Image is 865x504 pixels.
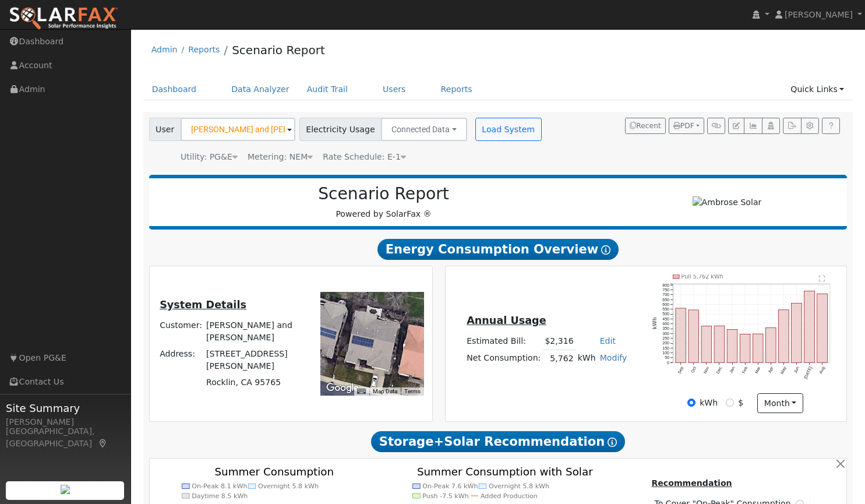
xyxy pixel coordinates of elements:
img: SolarFax [9,6,118,31]
text: Feb [742,366,749,375]
input: Select a User [181,118,295,141]
img: Google [323,380,362,396]
label: $ [738,397,743,409]
text: 100 [662,351,669,355]
a: Data Analyzer [223,79,298,100]
button: Edit User [728,118,744,134]
div: Metering: NEM [248,151,313,163]
span: Alias: HE1 [323,152,406,161]
span: User [149,118,181,141]
text: Added Production [481,492,538,500]
rect: onclick="" [792,303,802,362]
text: 50 [665,355,669,360]
a: Map [98,439,108,448]
span: Electricity Usage [299,118,382,141]
text: 0 [667,361,669,365]
rect: onclick="" [817,294,828,362]
text: 650 [662,298,669,302]
rect: onclick="" [727,330,737,363]
div: [PERSON_NAME] [6,416,125,428]
input: $ [726,399,734,407]
rect: onclick="" [766,328,776,363]
div: [GEOGRAPHIC_DATA], [GEOGRAPHIC_DATA] [6,425,125,450]
text: 750 [662,288,669,292]
td: 5,762 [543,350,576,367]
a: Users [374,79,415,100]
rect: onclick="" [740,334,750,363]
button: Recent [625,118,666,134]
span: PDF [673,122,694,130]
i: Show Help [608,438,617,447]
a: Admin [151,45,178,54]
text: 600 [662,302,669,307]
text: Summer Consumption [214,466,334,478]
text: 550 [662,307,669,312]
div: Utility: PG&E [181,151,238,163]
u: Annual Usage [467,315,546,326]
button: Multi-Series Graph [744,118,762,134]
text: 400 [662,322,669,326]
text: Oct [690,366,697,373]
text: 350 [662,327,669,332]
rect: onclick="" [676,308,686,363]
a: Reports [432,79,481,100]
text:  [819,275,825,282]
text: 150 [662,346,669,351]
a: Help Link [822,118,840,134]
a: Dashboard [143,79,206,100]
td: Address: [158,346,204,374]
text: kWh [652,317,658,329]
a: Modify [600,353,627,362]
text: On-Peak 7.6 kWh [423,482,479,490]
rect: onclick="" [701,326,712,363]
a: Scenario Report [232,43,325,57]
text: Apr [768,366,775,374]
text: On-Peak 8.1 kWh [192,482,247,490]
i: Show Help [601,245,610,255]
span: Energy Consumption Overview [377,239,619,260]
button: Login As [762,118,780,134]
td: [PERSON_NAME] and [PERSON_NAME] [204,317,308,346]
td: $2,316 [543,333,576,350]
label: kWh [700,397,718,409]
text: Daytime 8.5 kWh [192,492,248,500]
rect: onclick="" [753,334,763,362]
button: Connected Data [381,118,467,141]
text: 800 [662,283,669,288]
text: 450 [662,317,669,322]
rect: onclick="" [804,291,815,363]
span: [PERSON_NAME] [785,10,853,19]
span: Storage+Solar Recommendation [371,431,625,452]
text: Overnight 5.8 kWh [258,482,319,490]
td: [STREET_ADDRESS][PERSON_NAME] [204,346,308,374]
a: Reports [188,45,220,54]
td: kWh [576,350,598,367]
text: 500 [662,312,669,317]
a: Edit [600,336,616,346]
u: System Details [160,299,246,311]
button: Generate Report Link [707,118,725,134]
text: May [780,366,788,375]
a: Quick Links [782,79,853,100]
text: 250 [662,336,669,341]
div: Powered by SolarFax ® [155,184,613,220]
td: Rocklin, CA 95765 [204,375,308,391]
text: Jan [729,366,736,374]
button: Map Data [373,387,397,396]
td: Estimated Bill: [465,333,543,350]
text: [DATE] [803,366,813,380]
a: Terms (opens in new tab) [404,388,421,394]
img: Ambrose Solar [693,196,762,209]
u: Recommendation [651,478,732,488]
td: Net Consumption: [465,350,543,367]
button: Settings [801,118,819,134]
a: Open this area in Google Maps (opens a new window) [323,380,362,396]
button: month [757,393,803,413]
text: Dec [715,366,723,375]
input: kWh [687,399,695,407]
button: PDF [669,118,704,134]
rect: onclick="" [779,310,789,363]
td: Customer: [158,317,204,346]
img: retrieve [61,485,70,494]
button: Keyboard shortcuts [357,387,365,396]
